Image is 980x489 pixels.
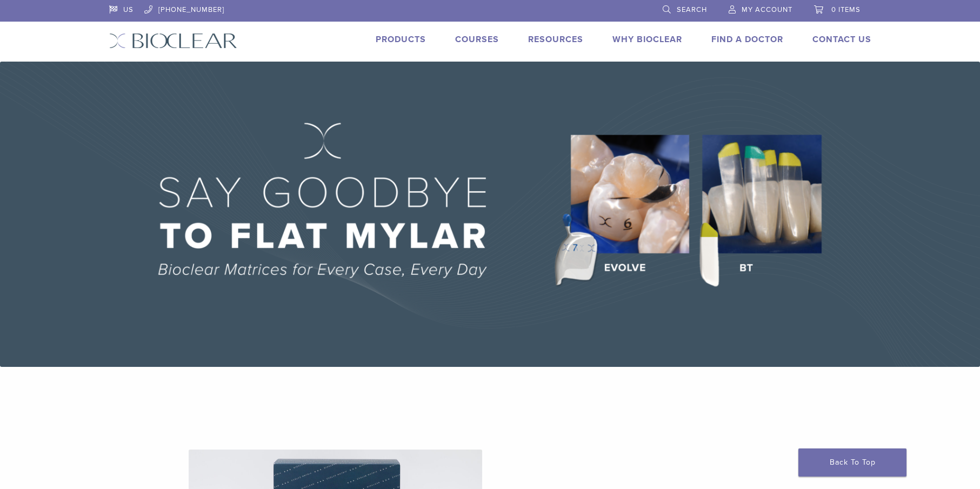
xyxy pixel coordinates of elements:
[612,34,682,45] a: Why Bioclear
[109,33,237,49] img: Bioclear
[742,5,792,14] span: My Account
[376,34,426,45] a: Products
[677,5,707,14] span: Search
[455,34,499,45] a: Courses
[831,5,861,14] span: 0 items
[528,34,583,45] a: Resources
[798,448,906,477] a: Back To Top
[711,34,783,45] a: Find A Doctor
[812,34,871,45] a: Contact Us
